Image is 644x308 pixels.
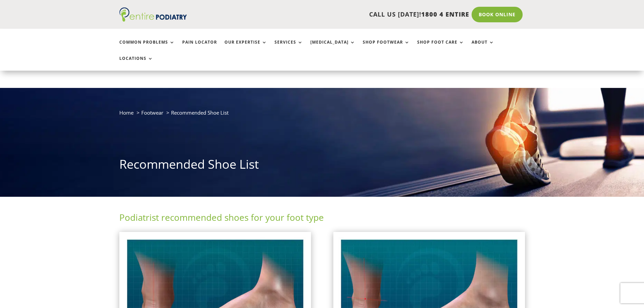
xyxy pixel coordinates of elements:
[421,10,469,18] span: 1800 4 ENTIRE
[472,7,523,22] a: Book Online
[363,40,410,54] a: Shop Footwear
[119,56,153,71] a: Locations
[119,211,525,227] h2: Podiatrist recommended shoes for your foot type
[472,40,494,54] a: About
[275,40,303,54] a: Services
[182,40,217,54] a: Pain Locator
[171,109,229,116] span: Recommended Shoe List
[119,16,187,23] a: Entire Podiatry
[119,108,525,122] nav: breadcrumb
[119,7,187,22] img: logo (1)
[310,40,355,54] a: [MEDICAL_DATA]
[417,40,464,54] a: Shop Foot Care
[119,40,175,54] a: Common Problems
[119,156,525,176] h1: Recommended Shoe List
[141,109,163,116] a: Footwear
[224,40,267,54] a: Our Expertise
[213,10,469,19] p: CALL US [DATE]!
[119,109,134,116] a: Home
